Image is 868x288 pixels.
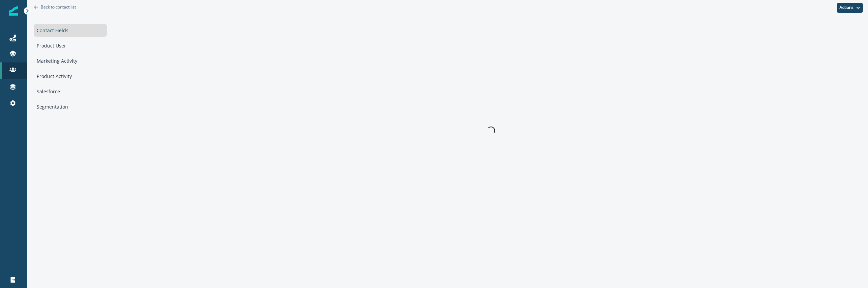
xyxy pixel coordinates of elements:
div: Segmentation [34,100,107,113]
div: Salesforce [34,85,107,98]
div: Marketing Activity [34,55,107,67]
div: Product User [34,39,107,52]
p: Back to contact list [41,4,76,10]
img: Inflection [9,6,18,16]
div: Contact Fields [34,24,107,37]
div: Product Activity [34,70,107,82]
button: Actions [837,3,863,13]
button: Go back [34,4,76,10]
